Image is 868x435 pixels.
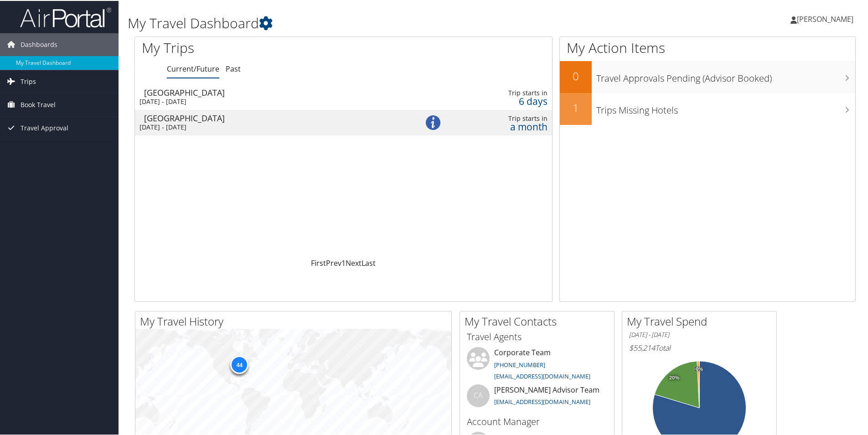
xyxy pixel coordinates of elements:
div: 44 [230,354,248,373]
div: [DATE] - [DATE] [139,97,393,105]
span: Trips [21,69,36,92]
a: Past [226,63,241,73]
span: Travel Approval [21,116,68,139]
a: 0Travel Approvals Pending (Advisor Booked) [560,60,855,92]
div: a month [450,122,548,130]
span: $55,214 [629,342,655,352]
div: Trip starts in [450,88,548,96]
span: Book Travel [21,93,56,115]
span: Dashboards [21,32,57,55]
a: [PHONE_NUMBER] [494,360,545,368]
a: 1 [341,257,346,267]
a: 1Trips Missing Hotels [560,92,855,124]
span: [PERSON_NAME] [797,13,853,23]
h6: [DATE] - [DATE] [629,330,770,338]
h3: Account Manager [467,414,607,427]
h1: My Trips [142,37,372,57]
div: 6 days [450,96,548,104]
a: Next [346,257,362,267]
tspan: 1% [695,366,702,371]
div: [GEOGRAPHIC_DATA] [144,88,397,96]
a: [EMAIL_ADDRESS][DOMAIN_NAME] [494,397,590,405]
tspan: 0% [696,366,703,371]
img: alert-flat-solid-info.png [426,114,440,129]
h3: Travel Agents [467,330,607,342]
h6: Total [629,342,770,352]
h2: My Travel History [140,313,451,328]
div: [GEOGRAPHIC_DATA] [144,113,397,121]
h1: My Action Items [560,37,855,57]
h2: 1 [560,99,592,115]
li: Corporate Team [462,346,612,383]
h2: My Travel Spend [627,313,776,328]
div: CA [467,383,490,406]
a: Current/Future [167,63,219,73]
a: Last [362,257,376,267]
h3: Travel Approvals Pending (Advisor Booked) [596,67,855,84]
a: First [311,257,326,267]
div: Trip starts in [450,114,548,122]
a: Prev [326,257,341,267]
h2: 0 [560,67,592,83]
a: [EMAIL_ADDRESS][DOMAIN_NAME] [494,371,590,379]
tspan: 20% [669,374,679,380]
h3: Trips Missing Hotels [596,98,855,116]
li: [PERSON_NAME] Advisor Team [462,383,612,413]
h2: My Travel Contacts [465,313,614,328]
div: [DATE] - [DATE] [139,122,393,130]
a: [PERSON_NAME] [790,5,863,32]
img: airportal-logo.png [20,6,111,27]
h1: My Travel Dashboard [128,13,618,32]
